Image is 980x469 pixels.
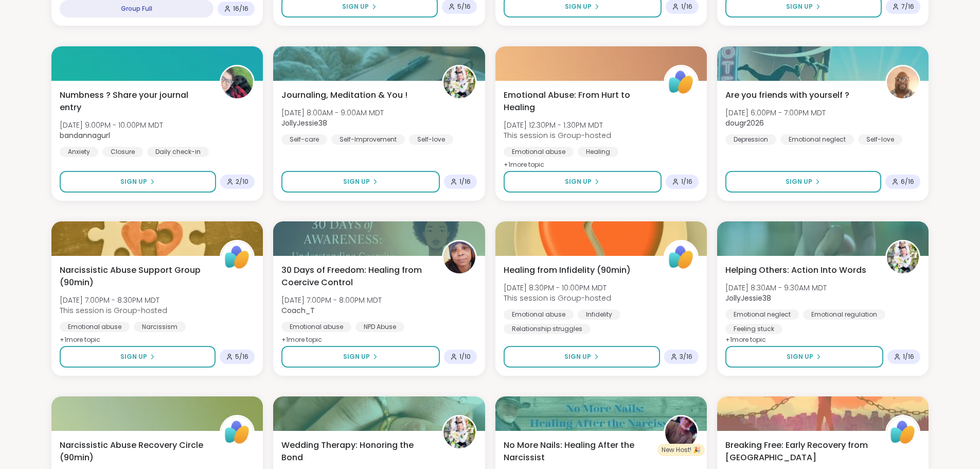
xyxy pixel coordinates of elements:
[504,293,611,303] span: This session is Group-hosted
[409,134,453,145] div: Self-love
[901,3,914,11] span: 7 / 16
[665,241,697,273] img: ShareWell
[331,134,405,145] div: Self-Improvement
[233,5,248,13] span: 16 / 16
[281,305,315,316] b: Coach_T
[60,120,163,130] span: [DATE] 9:00PM - 10:00PM MDT
[443,241,475,273] img: Coach_T
[565,2,592,11] span: Sign Up
[60,171,216,193] button: Sign Up
[443,416,475,448] img: JollyJessie38
[680,353,692,361] span: 3 / 16
[725,293,771,303] b: JollyJessie38
[281,295,382,305] span: [DATE] 7:00PM - 8:00PM MDT
[281,134,327,145] div: Self-care
[725,309,799,320] div: Emotional neglect
[102,147,143,157] div: Closure
[443,66,475,98] img: JollyJessie38
[665,416,697,448] img: johndukejr
[657,444,705,456] div: New Host! 🎉
[221,241,253,273] img: ShareWell
[504,439,652,464] span: No More Nails: Healing After the Narcissist
[459,353,471,361] span: 1 / 10
[459,178,471,186] span: 1 / 16
[235,353,248,361] span: 5 / 16
[281,118,327,128] b: JollyJessie38
[221,416,253,448] img: ShareWell
[725,89,849,101] span: Are you friends with yourself ?
[564,352,591,361] span: Sign Up
[901,178,914,186] span: 6 / 16
[60,147,98,157] div: Anxiety
[60,89,208,114] span: Numbness ? Share your journal entry
[504,130,611,141] span: This session is Group-hosted
[60,322,130,332] div: Emotional abuse
[60,264,208,289] span: Narcissistic Abuse Support Group (90min)
[565,177,592,186] span: Sign Up
[725,108,826,118] span: [DATE] 6:00PM - 7:00PM MDT
[858,134,902,145] div: Self-love
[665,66,697,98] img: ShareWell
[780,134,854,145] div: Emotional neglect
[504,309,574,320] div: Emotional abuse
[578,309,620,320] div: Infidelity
[725,283,827,293] span: [DATE] 8:30AM - 9:30AM MDT
[725,439,874,464] span: Breaking Free: Early Recovery from [GEOGRAPHIC_DATA]
[343,352,370,361] span: Sign Up
[120,352,147,361] span: Sign Up
[281,108,384,118] span: [DATE] 8:00AM - 9:00AM MDT
[504,324,591,334] div: Relationship struggles
[60,346,216,368] button: Sign Up
[342,2,369,11] span: Sign Up
[60,305,167,316] span: This session is Group-hosted
[281,171,439,193] button: Sign Up
[134,322,186,332] div: Narcissism
[355,322,404,332] div: NPD Abuse
[281,264,430,289] span: 30 Days of Freedom: Healing from Coercive Control
[725,118,764,128] b: dougr2026
[681,3,692,11] span: 1 / 16
[60,295,167,305] span: [DATE] 7:00PM - 8:30PM MDT
[903,353,914,361] span: 1 / 16
[236,178,248,186] span: 2 / 10
[504,171,662,193] button: Sign Up
[887,416,919,448] img: ShareWell
[887,66,919,98] img: dougr2026
[786,177,812,186] span: Sign Up
[725,264,866,276] span: Helping Others: Action Into Words
[887,241,919,273] img: JollyJessie38
[281,89,407,101] span: Journaling, Meditation & You !
[60,439,208,464] span: Narcissistic Abuse Recovery Circle (90min)
[787,352,813,361] span: Sign Up
[504,120,611,130] span: [DATE] 12:30PM - 1:30PM MDT
[504,283,611,293] span: [DATE] 8:30PM - 10:00PM MDT
[60,130,110,141] b: bandannagurl
[504,147,574,157] div: Emotional abuse
[725,346,883,368] button: Sign Up
[281,439,430,464] span: Wedding Therapy: Honoring the Bond
[457,3,471,11] span: 5 / 16
[803,309,885,320] div: Emotional regulation
[504,346,660,368] button: Sign Up
[120,177,147,186] span: Sign Up
[343,177,370,186] span: Sign Up
[504,264,631,276] span: Healing from Infidelity (90min)
[281,346,439,368] button: Sign Up
[786,2,813,11] span: Sign Up
[725,171,881,193] button: Sign Up
[725,324,782,334] div: Feeling stuck
[147,147,209,157] div: Daily check-in
[281,322,351,332] div: Emotional abuse
[578,147,618,157] div: Healing
[504,89,652,114] span: Emotional Abuse: From Hurt to Healing
[681,178,692,186] span: 1 / 16
[221,66,253,98] img: bandannagurl
[725,134,776,145] div: Depression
